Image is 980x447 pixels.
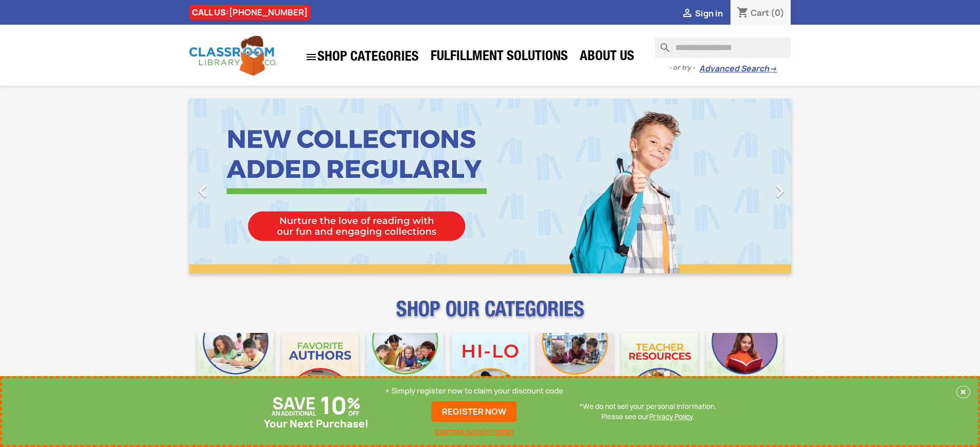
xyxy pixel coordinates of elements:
img: CLC_Bulk_Mobile.jpg [198,333,274,409]
a:  Sign in [681,8,723,19]
span: Cart [751,7,769,18]
a: About Us [575,47,639,68]
img: CLC_Dyslexia_Mobile.jpg [706,333,783,409]
i:  [305,51,317,63]
a: Next [701,99,791,273]
span: (0) [771,7,785,18]
a: Fulfillment Solutions [425,47,573,68]
div: CALL US: [189,5,310,20]
a: SHOP CATEGORIES [300,46,424,68]
i: shopping_cart [737,7,749,20]
a: [PHONE_NUMBER] [229,7,308,18]
img: CLC_Phonics_And_Decodables_Mobile.jpg [367,333,443,409]
span: → [769,64,777,74]
i:  [767,178,793,204]
span: Sign in [695,8,723,19]
img: CLC_Teacher_Resources_Mobile.jpg [621,333,698,409]
i:  [681,8,693,20]
i: search [655,38,667,50]
img: Classroom Library Company [189,36,277,76]
img: CLC_Favorite_Authors_Mobile.jpg [282,333,359,409]
ul: Carousel container [189,99,791,273]
img: CLC_HiLo_Mobile.jpg [452,333,528,409]
img: CLC_Fiction_Nonfiction_Mobile.jpg [537,333,613,409]
a: Advanced Search→ [699,64,777,74]
p: SHOP OUR CATEGORIES [189,306,791,325]
input: Search [655,38,791,58]
i:  [190,178,216,204]
span: - or try - [669,63,699,73]
a: Previous [189,99,280,273]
